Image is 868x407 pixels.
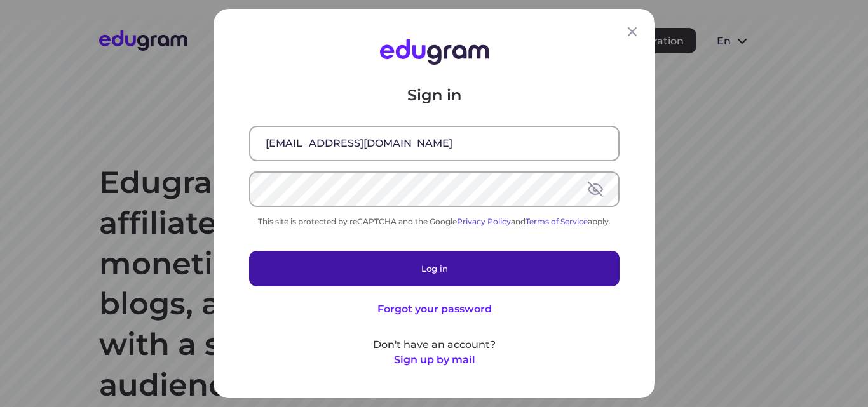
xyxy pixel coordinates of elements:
[377,302,491,317] button: Forgot your password
[249,251,620,286] button: Log in
[526,217,588,226] a: Terms of Service
[393,352,475,368] button: Sign up by mail
[379,39,489,65] img: Edugram Logo
[249,85,620,105] p: Sign in
[250,127,618,160] input: Email
[457,217,511,226] a: Privacy Policy
[249,217,620,226] div: This site is protected by reCAPTCHA and the Google and apply.
[249,337,620,352] p: Don't have an account?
